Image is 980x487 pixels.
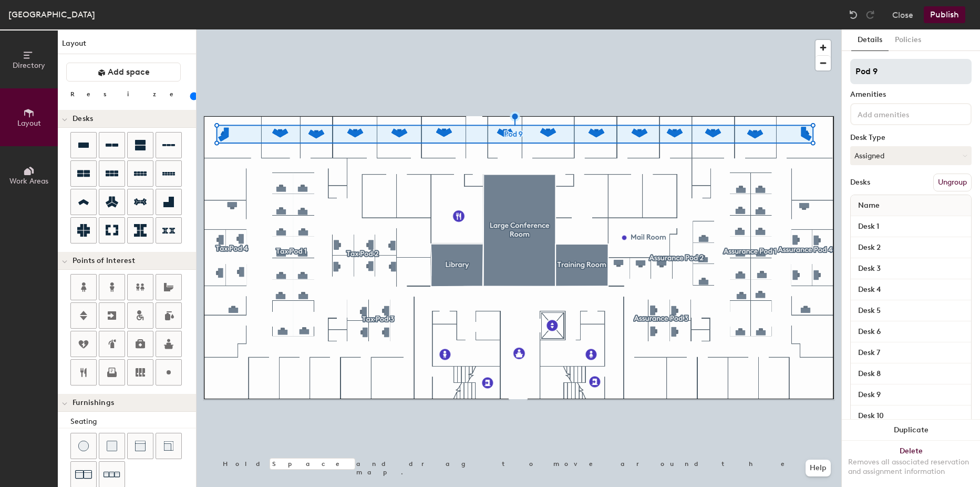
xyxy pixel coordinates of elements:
[108,67,150,77] span: Add space
[73,115,93,123] span: Desks
[156,433,182,459] button: Couch (corner)
[842,420,980,441] button: Duplicate
[853,324,969,339] input: Unnamed desk
[853,303,969,318] input: Unnamed desk
[78,441,89,451] img: Stool
[851,29,889,51] button: Details
[107,441,117,451] img: Cushion
[17,119,41,128] span: Layout
[853,346,969,360] input: Unnamed desk
[850,90,972,99] div: Amenities
[850,178,870,187] div: Desks
[75,466,92,483] img: Couch (x2)
[848,458,974,476] div: Removes all associated reservation and assignment information
[13,61,45,70] span: Directory
[104,466,120,483] img: Couch (x3)
[99,433,125,459] button: Cushion
[58,38,196,54] h1: Layout
[850,134,972,142] div: Desk Type
[842,441,980,487] button: DeleteRemoves all associated reservation and assignment information
[853,282,969,297] input: Unnamed desk
[865,9,875,20] img: Redo
[66,63,181,82] button: Add space
[73,257,135,265] span: Points of Interest
[848,9,859,20] img: Undo
[9,177,48,186] span: Work Areas
[889,29,927,51] button: Policies
[163,441,174,451] img: Couch (corner)
[855,107,950,120] input: Add amenities
[853,219,969,234] input: Unnamed desk
[8,8,95,21] div: [GEOGRAPHIC_DATA]
[853,388,969,402] input: Unnamed desk
[892,6,913,23] button: Close
[853,240,969,255] input: Unnamed desk
[127,433,153,459] button: Couch (middle)
[135,441,146,451] img: Couch (middle)
[73,399,114,407] span: Furnishings
[924,6,965,23] button: Publish
[933,174,972,191] button: Ungroup
[70,416,196,428] div: Seating
[850,146,972,165] button: Assigned
[853,196,885,215] span: Name
[70,90,187,98] div: Resize
[853,409,969,423] input: Unnamed desk
[853,367,969,381] input: Unnamed desk
[70,433,97,459] button: Stool
[806,460,831,476] button: Help
[853,261,969,276] input: Unnamed desk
